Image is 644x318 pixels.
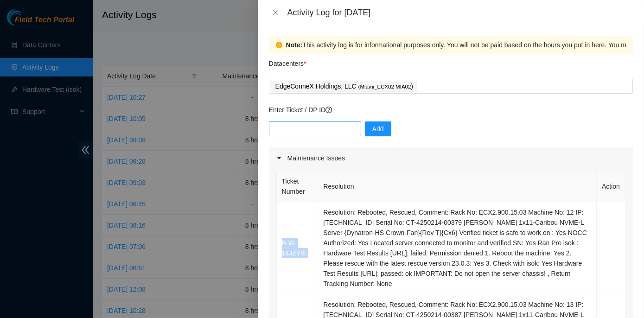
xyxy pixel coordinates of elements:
[277,171,319,202] th: Ticket Number
[275,81,413,92] p: EdgeConneX Holdings, LLC )
[358,84,411,89] span: ( Miami_ECX02 MIA02
[372,124,384,134] span: Add
[269,8,282,17] button: Close
[276,42,282,48] span: exclamation-circle
[282,239,308,257] a: B-W-14JZY8L
[318,171,597,202] th: Resolution
[597,171,625,202] th: Action
[276,155,282,161] span: caret-right
[269,105,633,115] p: Enter Ticket / DP ID
[269,147,633,169] div: Maintenance Issues
[272,9,279,16] span: close
[269,54,306,69] p: Datacenters
[287,7,633,18] div: Activity Log for [DATE]
[318,202,597,294] td: Resolution: Rebooted, Rescued, Comment: Rack No: ECX2.900.15.03 Machine No: 12 IP: [TECHNICAL_ID]...
[286,40,303,50] strong: Note:
[365,121,391,136] button: Add
[325,107,332,113] span: question-circle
